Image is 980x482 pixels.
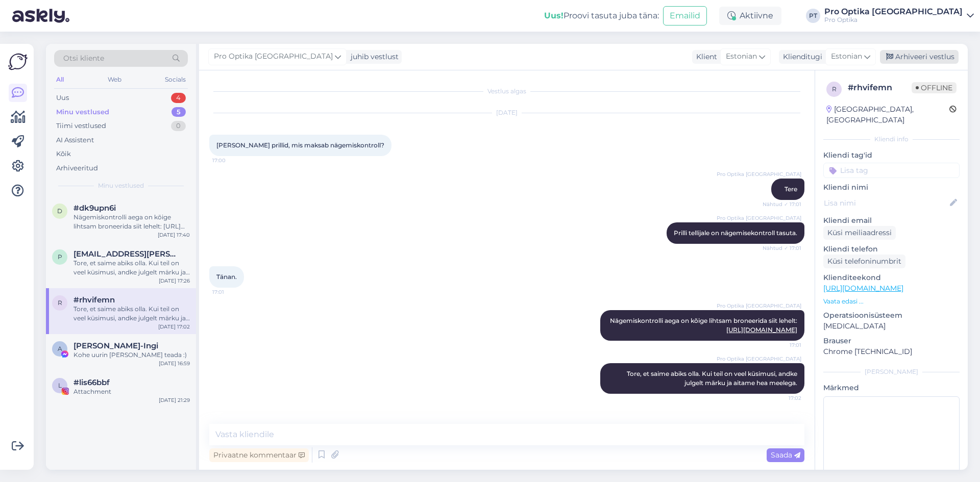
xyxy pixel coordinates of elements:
[159,277,190,285] div: [DATE] 17:26
[56,121,106,131] div: Tiimi vestlused
[823,367,960,376] div: [PERSON_NAME]
[823,182,960,193] p: Kliendi nimi
[806,9,820,23] div: PT
[73,213,190,231] div: Nägemiskontrolli aega on kõige lihtsam broneerida siit lehelt: [URL][DOMAIN_NAME]
[58,253,62,261] span: p
[726,326,797,334] a: [URL][DOMAIN_NAME]
[212,288,251,296] span: 17:01
[831,51,862,62] span: Estonian
[823,297,960,306] p: Vaata edasi ...
[73,259,190,277] div: Tore, et saime abiks olla. Kui teil on veel küsimusi, andke julgelt märku ja aitame hea meelega.
[171,121,186,131] div: 0
[627,370,799,387] span: Tore, et saime abiks olla. Kui teil on veel küsimusi, andke julgelt märku ja aitame hea meelega.
[209,108,804,117] div: [DATE]
[823,226,896,240] div: Küsi meiliaadressi
[544,11,563,20] b: Uus!
[212,157,251,164] span: 17:00
[824,8,974,24] a: Pro Optika [GEOGRAPHIC_DATA]Pro Optika
[58,382,62,389] span: l
[106,73,124,86] div: Web
[73,387,190,396] div: Attachment
[823,383,960,393] p: Märkmed
[58,345,62,352] span: A
[73,341,158,350] span: Annye Rooväli-Ingi
[214,51,333,62] span: Pro Optika [GEOGRAPHIC_DATA]
[98,181,144,190] span: Minu vestlused
[56,93,69,103] div: Uus
[823,215,960,226] p: Kliendi email
[771,450,800,460] span: Saada
[73,249,180,259] span: pekka.hilden@sincotron.eu
[823,310,960,321] p: Operatsioonisüsteem
[717,302,801,310] span: Pro Optika [GEOGRAPHIC_DATA]
[73,378,110,387] span: #lis66bbf
[57,207,62,215] span: d
[717,214,801,222] span: Pro Optika [GEOGRAPHIC_DATA]
[826,104,949,125] div: [GEOGRAPHIC_DATA], [GEOGRAPHIC_DATA]
[163,73,188,86] div: Socials
[209,87,804,96] div: Vestlus algas
[56,163,98,173] div: Arhiveeritud
[56,135,94,145] div: AI Assistent
[717,170,801,178] span: Pro Optika [GEOGRAPHIC_DATA]
[54,73,66,86] div: All
[73,204,116,213] span: #dk9upn6i
[823,284,903,293] a: [URL][DOMAIN_NAME]
[209,448,309,462] div: Privaatne kommentaar
[823,244,960,255] p: Kliendi telefon
[912,82,957,93] span: Offline
[73,350,190,360] div: Kohe uurin [PERSON_NAME] teada :)
[674,229,797,237] span: Prilli tellijale on nägemisekontroll tasuta.
[823,135,960,144] div: Kliendi info
[823,346,960,357] p: Chrome [TECHNICAL_ID]
[158,231,190,239] div: [DATE] 17:40
[610,317,797,334] span: Nägemiskontrolli aega on kõige lihtsam broneerida siit lehelt:
[823,163,960,178] input: Lisa tag
[717,355,801,363] span: Pro Optika [GEOGRAPHIC_DATA]
[832,85,837,93] span: r
[171,93,186,103] div: 4
[56,149,71,159] div: Kõik
[763,394,801,402] span: 17:02
[216,141,384,149] span: [PERSON_NAME] prillid, mis maksab nägemiskontroll?
[719,7,781,25] div: Aktiivne
[823,150,960,161] p: Kliendi tag'id
[216,273,237,281] span: Tänan.
[158,323,190,331] div: [DATE] 17:02
[8,52,28,71] img: Askly Logo
[785,185,797,193] span: Tere
[823,336,960,346] p: Brauser
[347,52,399,62] div: juhib vestlust
[58,299,62,307] span: r
[779,52,822,62] div: Klienditugi
[692,52,717,62] div: Klient
[824,16,963,24] div: Pro Optika
[848,82,912,94] div: # rhvifemn
[823,255,905,268] div: Küsi telefoninumbrit
[763,200,801,208] span: Nähtud ✓ 17:01
[56,107,109,117] div: Minu vestlused
[544,10,659,22] div: Proovi tasuta juba täna:
[763,244,801,252] span: Nähtud ✓ 17:01
[824,8,963,16] div: Pro Optika [GEOGRAPHIC_DATA]
[63,53,104,64] span: Otsi kliente
[171,107,186,117] div: 5
[663,6,707,26] button: Emailid
[73,295,115,305] span: #rhvifemn
[159,360,190,367] div: [DATE] 16:59
[726,51,757,62] span: Estonian
[824,197,948,209] input: Lisa nimi
[880,50,959,64] div: Arhiveeri vestlus
[763,341,801,349] span: 17:01
[159,396,190,404] div: [DATE] 21:29
[823,272,960,283] p: Klienditeekond
[73,305,190,323] div: Tore, et saime abiks olla. Kui teil on veel küsimusi, andke julgelt märku ja aitame hea meelega.
[823,321,960,332] p: [MEDICAL_DATA]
